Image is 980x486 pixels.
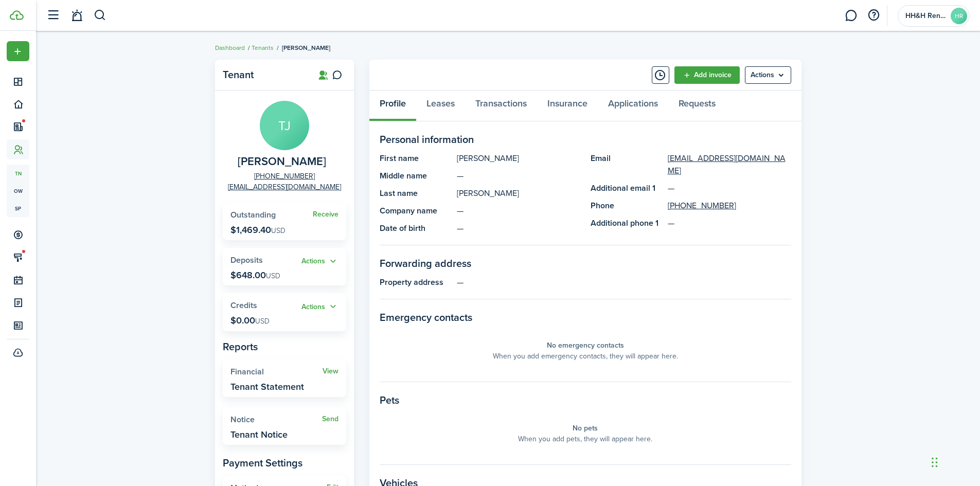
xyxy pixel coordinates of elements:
a: Applications [598,91,668,121]
panel-main-section-title: Forwarding address [380,256,791,271]
button: Open menu [7,41,29,61]
a: Tenants [252,43,274,52]
button: Actions [301,256,338,267]
span: Deposits [230,254,263,266]
a: [EMAIL_ADDRESS][DOMAIN_NAME] [228,182,341,192]
a: Notifications [67,3,86,29]
a: [PHONE_NUMBER] [254,171,315,182]
a: Receive [313,210,338,219]
a: [PHONE_NUMBER] [668,200,736,212]
panel-main-title: Middle name [380,170,452,182]
panel-main-description: — [457,222,580,235]
panel-main-description: [PERSON_NAME] [457,187,580,200]
panel-main-placeholder-title: No pets [573,423,598,434]
span: HH&H Rentals [905,12,947,20]
span: USD [271,225,286,236]
span: Credits [230,299,257,311]
avatar-text: TJ [260,101,309,150]
p: $0.00 [230,315,270,326]
panel-main-section-title: Emergency contacts [380,310,791,325]
span: Teniqua Johnson [238,155,326,168]
a: sp [7,200,29,217]
a: View [323,367,338,375]
button: Open menu [745,66,791,84]
panel-main-title: Last name [380,187,452,200]
img: TenantCloud [10,10,24,20]
p: $1,469.40 [230,225,286,235]
panel-main-title: Email [591,152,663,177]
panel-main-description: [PERSON_NAME] [457,152,580,165]
a: Leases [416,91,465,121]
a: Requests [668,91,726,121]
panel-main-title: Additional email 1 [591,182,663,194]
panel-main-subtitle: Reports [223,339,346,354]
span: Outstanding [230,209,276,221]
iframe: Chat Widget [929,437,980,486]
span: USD [266,271,280,281]
panel-main-title: Property address [380,276,452,289]
button: Open menu [301,256,338,267]
div: Drag [932,447,938,478]
a: tn [7,165,29,182]
panel-main-placeholder-description: When you add emergency contacts, they will appear here. [493,351,678,362]
a: Dashboard [215,43,245,52]
button: Open menu [301,301,338,313]
panel-main-placeholder-title: No emergency contacts [547,340,624,351]
panel-main-description: — [457,205,580,217]
panel-main-description: — [457,276,791,289]
panel-main-title: Date of birth [380,222,452,235]
panel-main-subtitle: Payment Settings [223,455,346,471]
panel-main-description: — [457,170,580,182]
menu-btn: Actions [745,66,791,84]
span: USD [255,316,270,327]
a: Add invoice [674,66,740,84]
a: Messaging [841,3,861,29]
a: Send [322,415,338,423]
widget-stats-title: Financial [230,367,323,376]
panel-main-placeholder-description: When you add pets, they will appear here. [518,434,652,444]
button: Open resource center [865,7,882,24]
p: $648.00 [230,270,280,280]
button: Open sidebar [43,6,63,25]
panel-main-title: Phone [591,200,663,212]
panel-main-title: Additional phone 1 [591,217,663,229]
avatar-text: HR [951,8,967,24]
panel-main-title: Company name [380,205,452,217]
button: Search [94,7,106,24]
a: [EMAIL_ADDRESS][DOMAIN_NAME] [668,152,791,177]
a: ow [7,182,29,200]
widget-stats-title: Notice [230,415,322,424]
a: Insurance [537,91,598,121]
button: Timeline [652,66,669,84]
panel-main-title: Tenant [223,69,305,81]
panel-main-section-title: Personal information [380,132,791,147]
panel-main-title: First name [380,152,452,165]
panel-main-section-title: Pets [380,392,791,408]
widget-stats-description: Tenant Statement [230,382,304,392]
span: [PERSON_NAME] [282,43,330,52]
button: Actions [301,301,338,313]
a: Transactions [465,91,537,121]
widget-stats-description: Tenant Notice [230,429,288,440]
